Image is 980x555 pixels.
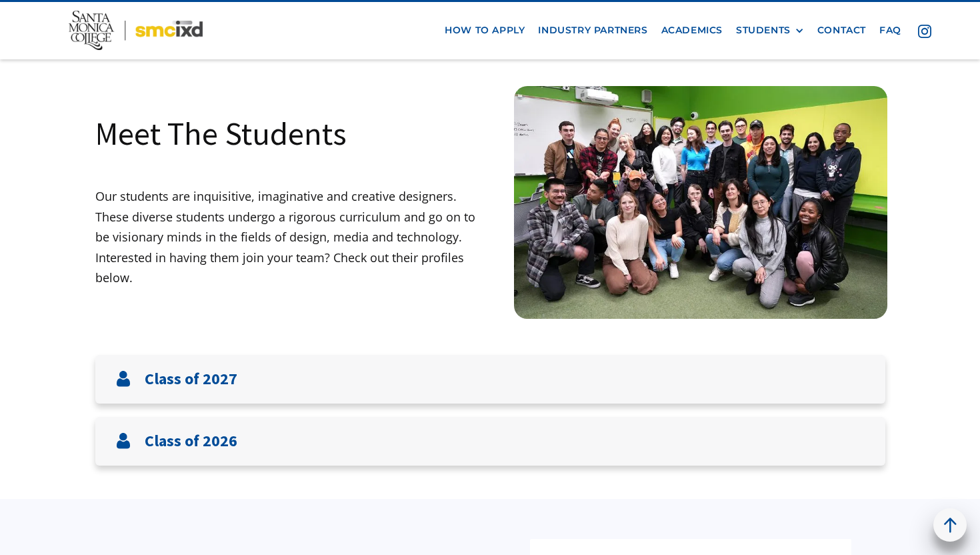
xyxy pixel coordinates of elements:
a: back to top [933,508,967,542]
a: Academics [655,18,729,43]
h3: Class of 2026 [145,432,237,451]
img: User icon [115,433,131,449]
h1: Meet The Students [95,113,347,154]
img: icon - instagram [918,25,931,38]
img: Santa Monica College IxD Students engaging with industry [514,86,887,319]
p: Our students are inquisitive, imaginative and creative designers. These diverse students undergo ... [95,186,491,288]
div: STUDENTS [736,25,804,36]
a: faq [873,18,908,43]
h3: Class of 2027 [145,370,237,389]
img: Santa Monica College - SMC IxD logo [69,11,203,50]
div: STUDENTS [736,25,791,36]
img: User icon [115,371,131,387]
a: industry partners [531,18,654,43]
a: contact [811,18,873,43]
a: how to apply [438,18,531,43]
